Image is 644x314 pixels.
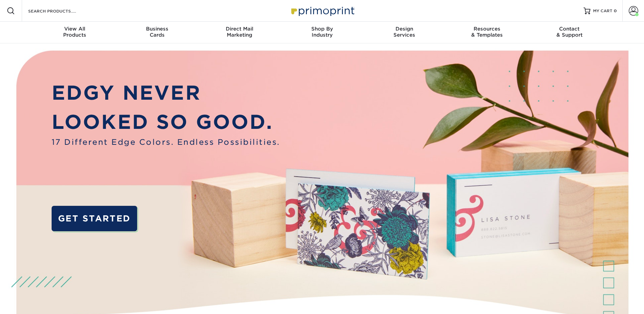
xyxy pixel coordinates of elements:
[116,26,198,32] span: Business
[446,26,528,32] span: Resources
[52,107,280,136] p: LOOKED SO GOOD.
[528,26,611,32] span: Contact
[288,3,356,18] img: Primoprint
[363,26,446,32] span: Design
[52,206,137,231] a: GET STARTED
[34,26,116,38] div: Products
[116,26,198,38] div: Cards
[198,26,281,32] span: Direct Mail
[528,22,611,43] a: Contact& Support
[363,26,446,38] div: Services
[363,22,446,43] a: DesignServices
[281,26,363,38] div: Industry
[281,26,363,32] span: Shop By
[593,8,612,14] span: MY CART
[446,26,528,38] div: & Templates
[614,8,617,13] span: 0
[34,22,116,43] a: View AllProducts
[281,22,363,43] a: Shop ByIndustry
[52,136,280,148] span: 17 Different Edge Colors. Endless Possibilities.
[446,22,528,43] a: Resources& Templates
[198,26,281,38] div: Marketing
[27,7,94,15] input: SEARCH PRODUCTS.....
[34,26,116,32] span: View All
[52,78,280,107] p: EDGY NEVER
[528,26,611,38] div: & Support
[198,22,281,43] a: Direct MailMarketing
[116,22,198,43] a: BusinessCards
